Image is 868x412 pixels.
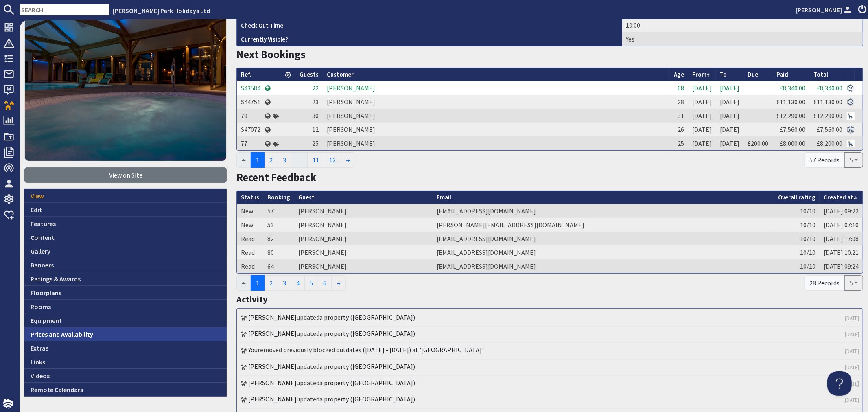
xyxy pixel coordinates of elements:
td: [PERSON_NAME] [323,123,670,136]
a: Overall rating [778,193,816,201]
a: £8,200.00 [817,139,842,147]
span: 23 [312,98,319,106]
a: dates ([DATE] - [DATE]) at '[GEOGRAPHIC_DATA]' [346,346,483,354]
a: a property ([GEOGRAPHIC_DATA]) [319,362,415,370]
td: [PERSON_NAME] [294,218,433,232]
a: £12,290.00 [813,112,842,120]
a: → [331,275,346,291]
a: [PERSON_NAME] [248,379,297,387]
a: Recent Feedback [236,171,316,184]
button: 5 [844,275,863,291]
td: S43584 [237,81,265,95]
td: 68 [670,81,688,95]
a: Customer [327,70,354,78]
a: Age [674,70,684,78]
a: [DATE] [845,396,859,404]
a: £7,560.00 [780,125,805,134]
img: Referer: Sleeps 12 [847,126,855,134]
td: S44751 [237,95,265,109]
a: View [24,189,227,203]
a: Total [813,70,828,78]
a: £7,560.00 [817,125,842,134]
span: 1 [251,275,265,291]
a: Rooms [24,300,227,313]
li: updated [239,392,861,409]
a: You [248,346,258,354]
a: £12,290.00 [776,112,805,120]
a: Extras [24,341,227,355]
td: Read [237,245,263,259]
td: [PERSON_NAME] [294,204,433,218]
td: [DATE] [716,123,743,136]
td: [DATE] [688,109,716,123]
th: Currently Visible? [237,32,622,46]
li: updated [239,376,861,392]
th: Check Out Time [237,18,622,32]
td: 10/10 [774,204,820,218]
td: [PERSON_NAME] [323,95,670,109]
td: 79 [237,109,265,123]
a: 3 [278,152,291,168]
a: £11,130.00 [776,98,805,106]
td: [DATE] [716,95,743,109]
td: [DATE] [716,136,743,150]
a: a property ([GEOGRAPHIC_DATA]) [319,329,415,337]
a: [PERSON_NAME] [248,313,297,321]
span: 1 [251,152,265,168]
a: 3 [278,275,291,291]
li: updated [239,327,861,343]
a: [DATE] [845,314,859,322]
a: Features [24,217,227,230]
span: 22 [312,84,319,92]
a: Paid [776,70,788,78]
a: £8,340.00 [780,84,805,92]
li: updated [239,311,861,327]
a: 80 [267,248,274,256]
td: [PERSON_NAME] [323,109,670,123]
td: New [237,204,263,218]
td: [DATE] 09:22 [820,204,863,218]
a: Ratings & Awards [24,272,227,286]
td: [DATE] [716,109,743,123]
a: Next Bookings [236,48,306,61]
td: 28 [670,95,688,109]
img: Referer: Sleeps 12 [847,98,855,106]
a: [DATE] [845,331,859,338]
td: 26 [670,123,688,136]
a: [PERSON_NAME] [248,329,297,337]
li: updated [239,360,861,376]
td: 10/10 [774,259,820,273]
td: [DATE] 09:24 [820,259,863,273]
a: 82 [267,234,274,243]
a: → [341,152,355,168]
a: Status [241,193,259,201]
a: 53 [267,221,274,229]
a: Floorplans [24,286,227,300]
li: removed previously blocked out [239,343,861,359]
td: [PERSON_NAME] [294,232,433,245]
a: 12 [324,152,341,168]
td: [DATE] 10:21 [820,245,863,259]
td: [PERSON_NAME] [323,81,670,95]
img: staytech_i_w-64f4e8e9ee0a9c174fd5317b4b171b261742d2d393467e5bdba4413f4f884c10.svg [3,399,13,409]
a: £11,130.00 [813,98,842,106]
a: £8,000.00 [780,139,805,147]
img: Referer: Hinton Park Holidays Ltd [847,112,855,120]
a: Equipment [24,313,227,327]
a: 4 [291,275,305,291]
a: £8,340.00 [817,84,842,92]
a: Edit [24,203,227,217]
td: S47072 [237,123,265,136]
a: Guests [300,70,319,78]
img: Referer: Sleeps 12 [847,84,855,92]
td: [DATE] 07:10 [820,218,863,232]
a: Ref. [241,70,251,78]
a: From [692,70,710,78]
a: 57 [267,207,274,215]
td: Read [237,259,263,273]
a: Content [24,230,227,244]
a: £200.00 [748,139,768,147]
td: [PERSON_NAME] [294,259,433,273]
input: SEARCH [20,4,109,15]
a: a property ([GEOGRAPHIC_DATA]) [319,313,415,321]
